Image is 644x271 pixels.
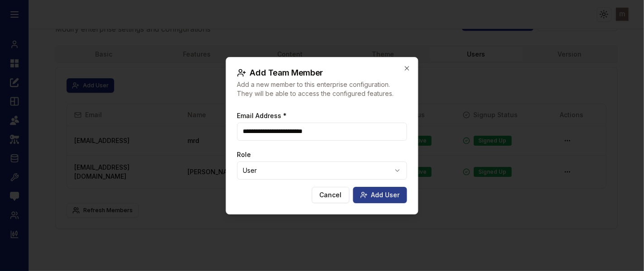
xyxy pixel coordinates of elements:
span: Add Team Member [250,69,323,77]
p: Add a new member to this enterprise configuration. They will be able to access the configured fea... [237,80,407,98]
button: Add User [353,187,407,203]
label: Role [237,152,407,158]
label: Email Address * [237,113,407,119]
button: Cancel [312,187,350,203]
